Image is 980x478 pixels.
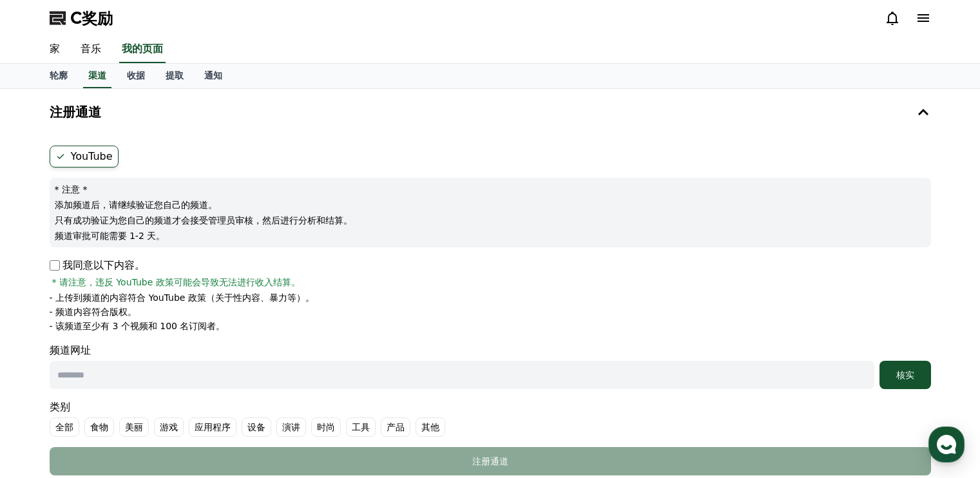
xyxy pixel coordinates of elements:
[122,43,163,55] font: 我的页面
[50,292,314,303] font: - 上传到频道的内容符合 YouTube 政策（关于性内容、暴力等）。
[160,422,178,432] font: 游戏
[50,344,91,356] font: 频道网址
[55,422,73,432] font: 全部
[81,43,101,55] font: 音乐
[39,36,70,63] a: 家
[50,43,60,55] font: 家
[50,307,137,317] font: - 频道内容符合版权。
[119,36,166,63] a: 我的页面
[282,422,300,432] font: 演讲
[50,8,113,28] a: C奖励
[55,200,217,210] font: 添加频道后，请继续验证您自己的频道。
[896,370,914,380] font: 核实
[166,70,184,81] font: 提取
[55,215,352,225] font: 只有成功验证为您自己的频道才会接受管理员审核，然后进行分析和结算。
[247,422,265,432] font: 设备
[70,9,113,27] font: C奖励
[127,70,145,81] font: 收据
[50,401,70,413] font: 类别
[50,321,226,331] font: - 该频道至少有 3 个视频和 100 名订阅者。
[83,64,111,88] a: 渠道
[194,64,233,88] a: 通知
[125,422,143,432] font: 美丽
[50,104,101,120] font: 注册通道
[50,447,931,475] button: 注册通道
[155,64,194,88] a: 提取
[50,70,68,81] font: 轮廓
[317,422,335,432] font: 时尚
[39,64,78,88] a: 轮廓
[55,231,166,241] font: 频道审批可能需要 1-2 天。
[879,361,931,389] button: 核实
[352,422,370,432] font: 工具
[387,422,405,432] font: 产品
[472,456,508,466] font: 注册通道
[44,94,936,130] button: 注册通道
[421,422,439,432] font: 其他
[90,422,108,432] font: 食物
[195,422,231,432] font: 应用程序
[204,70,222,81] font: 通知
[62,259,145,271] font: 我同意以下内容。
[88,70,106,81] font: 渠道
[70,36,111,63] a: 音乐
[71,150,113,162] font: YouTube
[117,64,155,88] a: 收据
[52,277,300,287] font: * 请注意，违反 YouTube 政策可能会导致无法进行收入结算。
